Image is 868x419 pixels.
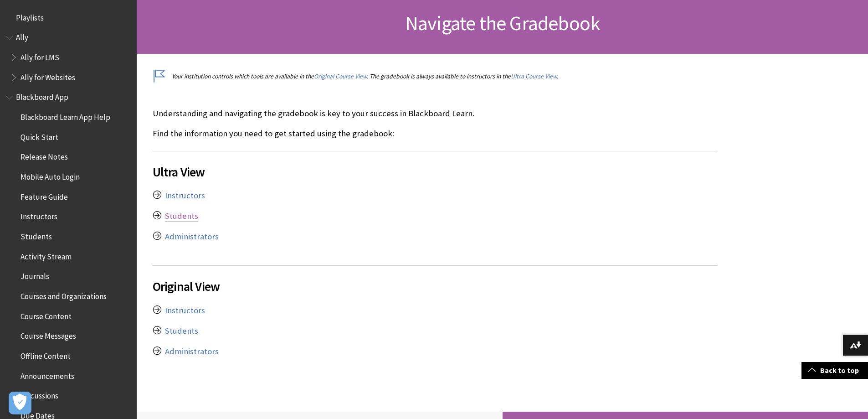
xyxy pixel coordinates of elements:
[165,326,198,336] a: Students
[21,289,107,301] span: Courses and Organizations
[21,209,57,222] span: Instructors
[21,129,58,142] span: Quick Start
[153,72,718,81] p: Your institution controls which tools are available in the . The gradebook is always available to...
[21,368,74,381] span: Announcements
[9,392,31,414] button: Open Preferences
[314,72,367,80] a: Original Course View
[5,10,131,26] nav: Book outline for Playlists
[21,269,49,281] span: Journals
[16,30,28,42] span: Ally
[153,162,718,181] span: Ultra View
[165,211,198,222] a: Students
[21,249,72,261] span: Activity Stream
[21,70,75,82] span: Ally for Websites
[21,348,71,361] span: Offline Content
[153,277,718,296] span: Original View
[405,10,600,36] span: Navigate the Gradebook
[511,72,557,80] a: Ultra Course View
[16,10,44,22] span: Playlists
[21,329,76,341] span: Course Messages
[153,108,718,119] p: Understanding and navigating the gradebook is key to your success in Blackboard Learn.
[21,309,72,321] span: Course Content
[21,388,58,400] span: Discussions
[21,50,59,62] span: Ally for LMS
[165,346,219,357] a: Administrators
[21,229,52,241] span: Students
[21,189,68,202] span: Feature Guide
[21,109,110,122] span: Blackboard Learn App Help
[16,90,68,102] span: Blackboard App
[165,305,205,316] a: Instructors
[165,190,205,201] a: Instructors
[5,30,131,85] nav: Book outline for Anthology Ally Help
[801,362,868,379] a: Back to top
[165,231,219,242] a: Administrators
[21,169,80,181] span: Mobile Auto Login
[21,150,68,162] span: Release Notes
[153,128,718,140] p: Find the information you need to get started using the gradebook:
